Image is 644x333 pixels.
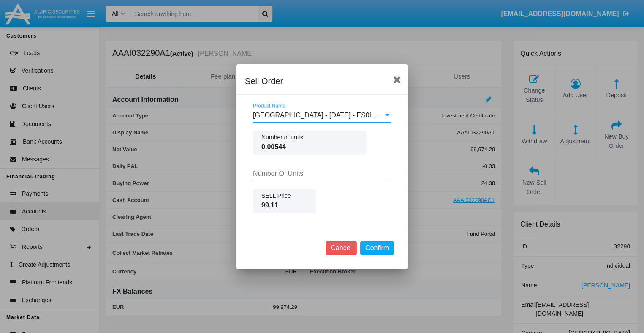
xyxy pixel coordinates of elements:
span: [GEOGRAPHIC_DATA] - [DATE] - ES0L02603063 [253,112,403,119]
span: Number of units [261,133,358,142]
span: 0.00544 [261,142,358,152]
button: Cancel [326,241,357,255]
span: SELL Price [261,191,307,200]
div: Sell Order [245,74,399,88]
span: 99.11 [261,200,307,210]
button: Confirm [360,241,394,255]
